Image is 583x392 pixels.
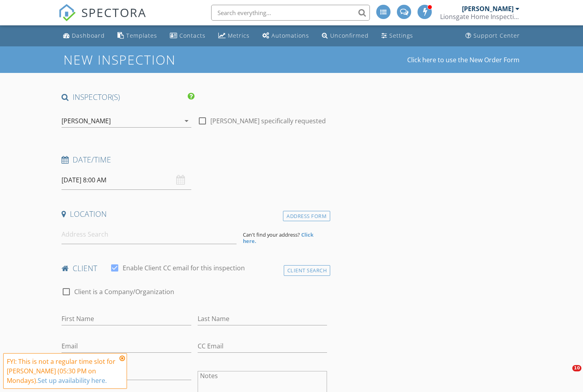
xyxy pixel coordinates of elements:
[215,29,253,43] a: Metrics
[60,29,108,43] a: Dashboard
[271,32,309,39] div: Automations
[243,231,300,238] span: Can't find your address?
[462,5,514,13] div: [PERSON_NAME]
[62,155,327,165] h4: Date/Time
[228,32,250,39] div: Metrics
[572,365,581,371] span: 10
[63,53,239,67] h1: New Inspection
[319,29,372,43] a: Unconfirmed
[179,32,206,39] div: Contacts
[283,211,330,222] div: Address Form
[330,32,369,39] div: Unconfirmed
[62,117,111,124] div: [PERSON_NAME]
[62,209,327,219] h4: Location
[243,231,314,245] strong: Click here.
[473,32,520,39] div: Support Center
[284,265,331,276] div: Client Search
[182,116,191,126] i: arrow_drop_down
[389,32,413,39] div: Settings
[407,57,520,63] a: Click here to use the New Order Form
[74,288,174,296] label: Client is a Company/Organization
[462,29,523,43] a: Support Center
[58,4,76,21] img: The Best Home Inspection Software - Spectora
[440,13,520,21] div: Lionsgate Home Inspections LLC
[167,29,209,43] a: Contacts
[123,264,245,272] label: Enable Client CC email for this inspection
[556,365,575,384] iframe: Intercom live chat
[81,4,146,21] span: SPECTORA
[62,263,327,273] h4: client
[62,225,237,244] input: Address Search
[211,5,370,21] input: Search everything...
[38,376,107,385] a: Set up availability here.
[210,117,326,125] label: [PERSON_NAME] specifically requested
[62,92,194,102] h4: INSPECTOR(S)
[126,32,157,39] div: Templates
[62,170,191,190] input: Select date
[58,11,146,27] a: SPECTORA
[114,29,160,43] a: Templates
[72,32,105,39] div: Dashboard
[7,357,117,385] div: FYI: This is not a regular time slot for [PERSON_NAME] (05:30 PM on Mondays).
[259,29,312,43] a: Automations (Basic)
[378,29,416,43] a: Settings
